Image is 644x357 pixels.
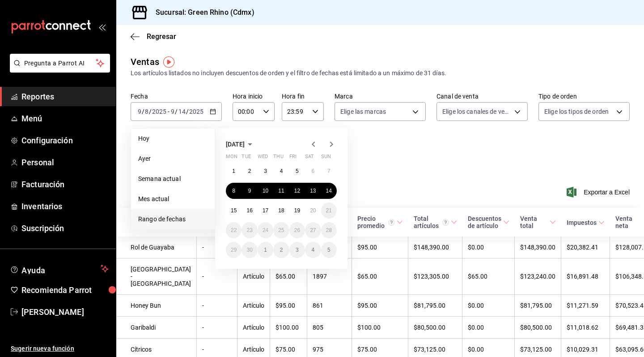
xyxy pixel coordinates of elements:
[321,183,337,199] button: September 14, 2025
[327,247,330,253] abbr: October 5, 2025
[21,178,109,190] span: Facturación
[21,90,109,103] span: Reportes
[237,317,270,339] td: Artículo
[258,183,273,199] button: September 10, 2025
[226,139,255,150] button: [DATE]
[273,222,289,238] button: September 25, 2025
[21,200,109,212] span: Inventarios
[352,295,408,317] td: $95.00
[544,107,609,116] span: Elige los tipos de orden
[321,163,337,179] button: September 7, 2025
[138,215,208,224] span: Rango de fechas
[163,56,174,68] button: Tooltip marker
[408,295,462,317] td: $81,795.00
[305,202,321,219] button: September 20, 2025
[515,237,561,258] td: $148,390.00
[414,215,449,229] div: Total artículos
[248,168,251,174] abbr: September 2, 2025
[352,317,408,339] td: $100.00
[311,168,314,174] abbr: September 6, 2025
[233,93,275,99] label: Hora inicio
[226,202,241,219] button: September 15, 2025
[21,112,109,125] span: Menú
[326,227,332,233] abbr: September 28, 2025
[294,188,300,194] abbr: September 12, 2025
[442,107,511,116] span: Elige los canales de venta
[258,242,273,258] button: October 1, 2025
[246,207,252,214] abbr: September 16, 2025
[264,168,267,174] abbr: September 3, 2025
[408,258,462,295] td: $123,305.00
[357,215,403,229] span: Precio promedio
[273,202,289,219] button: September 18, 2025
[241,183,257,199] button: September 9, 2025
[98,23,106,30] button: open_drawer_menu
[289,163,305,179] button: September 5, 2025
[241,242,257,258] button: September 30, 2025
[241,163,257,179] button: September 2, 2025
[388,219,395,226] svg: Precio promedio = Total artículos / cantidad
[138,194,208,204] span: Mes actual
[414,215,457,229] span: Total artículos
[131,69,630,78] div: Los artículos listados no incluyen descuentos de orden y el filtro de fechas está limitado a un m...
[263,207,268,214] abbr: September 17, 2025
[436,93,528,99] label: Canal de venta
[307,317,352,339] td: 805
[273,154,283,163] abbr: Thursday
[567,219,605,226] span: Impuestos
[231,227,237,233] abbr: September 22, 2025
[226,222,241,238] button: September 22, 2025
[294,207,300,214] abbr: September 19, 2025
[131,55,159,69] div: Ventas
[305,242,321,258] button: October 4, 2025
[296,168,299,174] abbr: September 5, 2025
[197,237,237,258] td: -
[310,207,316,214] abbr: September 20, 2025
[21,134,109,146] span: Configuración
[231,247,237,253] abbr: September 29, 2025
[148,7,254,18] h3: Sucursal: Green Rhino (Cdmx)
[520,215,556,229] span: Venta total
[131,93,222,99] label: Fecha
[408,237,462,258] td: $148,390.00
[241,154,250,163] abbr: Tuesday
[321,202,337,219] button: September 21, 2025
[226,154,237,163] abbr: Monday
[168,108,169,115] span: -
[278,207,284,214] abbr: September 18, 2025
[138,154,208,163] span: Ayer
[289,202,305,219] button: September 19, 2025
[197,317,237,339] td: -
[226,183,241,199] button: September 8, 2025
[138,134,208,143] span: Hoy
[149,108,152,115] span: /
[289,242,305,258] button: October 3, 2025
[305,183,321,199] button: September 13, 2025
[615,215,643,229] div: Venta neta
[263,188,268,194] abbr: September 10, 2025
[6,65,110,74] a: Pregunta a Parrot AI
[468,215,509,229] span: Descuentos de artículo
[21,156,109,168] span: Personal
[138,174,208,184] span: Semana actual
[116,295,197,317] td: Honey Bun
[307,295,352,317] td: 861
[326,207,332,214] abbr: September 21, 2025
[282,93,324,99] label: Hora fin
[561,317,610,339] td: $11,018.62
[289,222,305,238] button: September 26, 2025
[237,258,270,295] td: Artículo
[246,247,252,253] abbr: September 30, 2025
[116,317,197,339] td: Garibaldi
[116,237,197,258] td: Rol de Guayaba
[305,222,321,238] button: September 27, 2025
[352,237,408,258] td: $95.00
[226,242,241,258] button: September 29, 2025
[515,317,561,339] td: $80,500.00
[305,163,321,179] button: September 6, 2025
[515,258,561,295] td: $123,240.00
[197,295,237,317] td: -
[264,247,267,253] abbr: October 1, 2025
[170,108,175,115] input: --
[273,242,289,258] button: October 2, 2025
